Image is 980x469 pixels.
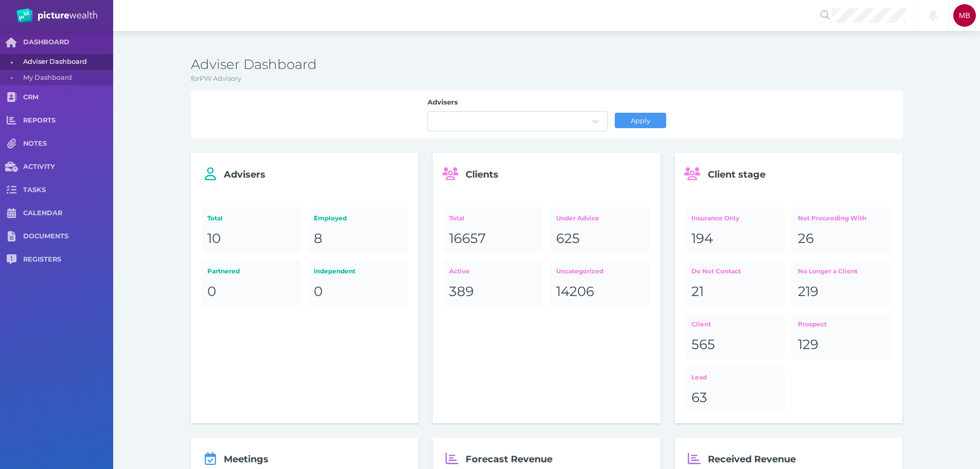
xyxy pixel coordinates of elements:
span: Total [207,214,223,222]
span: NOTES [23,140,113,148]
span: Adviser Dashboard [23,54,110,70]
div: 10 [207,230,295,248]
span: MB [959,11,970,20]
a: Total16657 [443,207,543,253]
img: PW [16,8,97,23]
span: TASKS [23,186,113,195]
span: Received Revenue [708,454,796,465]
a: Partnered0 [202,260,301,306]
span: ACTIVITY [23,163,113,171]
span: Clients [466,169,498,180]
div: 21 [691,283,779,301]
span: Total [449,214,465,222]
span: Employed [314,214,347,222]
span: Client stage [708,169,765,180]
span: CALENDAR [23,209,113,218]
span: Independent [314,267,355,275]
div: 129 [798,336,886,354]
div: 16657 [449,230,537,248]
span: REPORTS [23,116,113,125]
button: Apply [615,113,666,128]
div: 625 [556,230,644,248]
div: 194 [691,230,779,248]
span: Apply [626,116,654,125]
a: Independent0 [308,260,407,306]
label: Advisers [427,98,608,111]
span: Prospect [798,320,827,328]
span: REGISTERS [23,255,113,264]
a: Under Advice625 [550,207,649,253]
span: Not Proceeding With [798,214,866,222]
a: Total10 [202,207,301,253]
div: 0 [314,283,402,301]
span: Active [449,267,470,275]
span: Advisers [224,169,265,180]
div: Michelle Bucsai [953,4,976,27]
h3: Adviser Dashboard [191,56,903,74]
div: 14206 [556,283,644,301]
div: 565 [691,336,779,354]
span: Partnered [207,267,240,275]
span: Uncategorized [556,267,603,275]
span: Client [691,320,711,328]
span: Lead [691,373,707,381]
span: Meetings [224,454,269,465]
div: 219 [798,283,886,301]
div: 63 [691,389,779,407]
a: Employed8 [308,207,407,253]
span: Forecast Revenue [466,454,553,465]
p: for PW Advisory [191,74,903,84]
span: Insurance Only [691,214,739,222]
div: 389 [449,283,537,301]
span: DOCUMENTS [23,232,113,241]
span: DASHBOARD [23,38,113,47]
span: My Dashboard [23,70,110,86]
span: No Longer a Client [798,267,858,275]
div: 0 [207,283,295,301]
div: 26 [798,230,886,248]
div: 8 [314,230,402,248]
span: Under Advice [556,214,599,222]
a: Active389 [443,260,543,306]
span: Do Not Contact [691,267,741,275]
span: CRM [23,93,113,102]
